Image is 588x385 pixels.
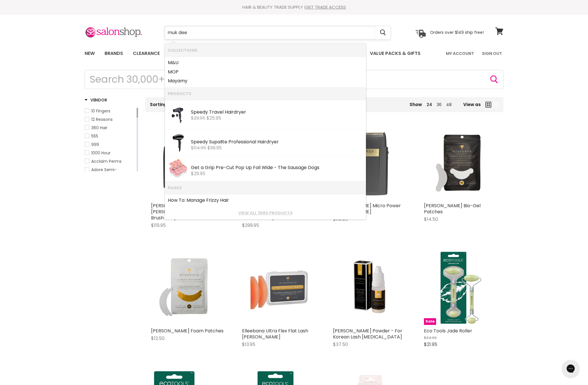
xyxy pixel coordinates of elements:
img: Wahl Micro Power Shaver [333,126,407,200]
button: Search [375,26,390,39]
img: Elleebana ElleeLuxe Foam Patches [151,251,225,325]
li: Products: Speedy Supalite Professional Hairdryer [165,130,366,156]
a: 360 Hair [85,125,135,131]
img: Elleebana ElleePure Bio-Gel Patches [424,126,498,200]
s: $114.95 [191,145,206,151]
a: Mayamy [168,76,363,86]
a: Brands [100,47,127,60]
span: $37.50 [333,341,348,348]
a: Clearance [129,47,164,60]
img: SPT001_200x.jpg [170,103,186,127]
form: Product [85,70,503,89]
a: Eco Tools Jade RollerSale [424,251,498,325]
a: MOP [168,67,363,77]
a: Sign Out [479,47,505,60]
span: $14.50 [424,216,438,223]
span: Adore Semi-Permanent Hair Color [91,167,135,179]
a: 10 Fingers [85,108,135,114]
span: $21.95 [424,341,437,348]
a: [PERSON_NAME] Foam Patches [151,327,224,334]
span: $13.95 [242,341,255,348]
li: Pages [165,181,366,194]
iframe: Gorgias live chat messenger [559,358,582,379]
div: Speedy Supalite Professional Hairdryer [191,139,363,145]
li: Products: Speedy Travel Hairdryer [165,100,366,130]
li: Collections [165,44,366,57]
span: $12.50 [151,335,165,342]
img: Elleebana ElleeMix Powder - For Korean Lash Lift Technique [333,251,407,325]
div: HAIR & BEAUTY TRADE SUPPLY | [77,4,511,10]
a: Acclaim Perms [85,158,135,164]
p: Orders over $149 ship free! [430,30,484,35]
span: View as [463,102,481,107]
img: Wahl Micro Power Shaver + Razor + Fade Brush - September Promo! [151,126,225,200]
span: $299.95 [242,222,259,229]
li: Collections: Mayamy [165,76,366,87]
li: Products [165,87,366,100]
nav: Main [77,45,511,62]
span: $25.95 [206,115,221,121]
form: Product [164,26,391,40]
span: $24.99 [424,335,437,340]
div: Speedy Travel Hairdryer [191,110,363,116]
span: $29.95 [191,170,205,177]
a: 36 [437,102,442,108]
span: $99.95 [207,145,222,151]
a: Adore Semi-Permanent Hair Color [85,166,135,179]
li: Products: Get a Grip Pre-Cut Pop Up Foil Wide - The Sausage Dogs [165,156,366,181]
input: Search [165,26,375,39]
li: View All [165,206,366,219]
img: Eco Tools Jade Roller [424,251,498,325]
a: Elleebana Ultra Flex Flat Lash [PERSON_NAME] [242,327,308,340]
span: 10 Fingers [91,108,110,114]
span: 12 Reasons [91,116,113,122]
a: 12 Reasons [85,116,135,123]
a: My Account [442,47,477,60]
img: GG01_200x.jpg [168,158,188,179]
a: 1000 Hour [85,150,135,156]
a: 24 [427,102,432,108]
span: 555 [91,133,98,139]
span: Show [410,101,422,108]
a: M&U [168,58,363,67]
div: Get a Grip Pre-Cut Pop Up Foil Wide - The Sausage Dogs [191,165,363,171]
li: Collections: M&U [165,57,366,67]
a: GET TRADE ACCESS [306,4,346,10]
img: Elleebana Ultra Flex Flat Lash Shields [242,251,316,325]
span: $119.95 [151,222,166,229]
a: Value Packs & Gifts [366,47,425,60]
a: [PERSON_NAME] Micro Power [PERSON_NAME] [333,202,401,215]
span: 999 [91,142,99,147]
a: 999 [85,141,135,148]
s: $29.95 [191,115,205,121]
a: Eco Tools Jade Roller [424,327,472,334]
img: SP4000BL_9696e14e-c360-4ff8-b0ed-d20252c0bf3b_200x.jpg [168,133,188,153]
span: Acclaim Perms [91,158,122,164]
span: 1000 Hour [91,150,111,156]
li: Pages: How To: Manage Frizzy Hair [165,194,366,206]
a: 555 [85,133,135,139]
ul: Main menu [80,45,434,62]
a: [PERSON_NAME] Bio-Gel Patches [424,202,481,215]
span: Sale [424,318,436,325]
a: [PERSON_NAME] Powder - For Korean Lash [MEDICAL_DATA] [333,327,402,340]
a: View all 3580 products [168,211,363,215]
a: New [80,47,99,60]
span: 360 Hair [91,125,107,131]
h3: Vendor [85,97,107,103]
label: Sorting [150,102,167,107]
input: Search [85,70,503,89]
a: [PERSON_NAME] Micro Power [PERSON_NAME] + Razor + Fade Brush - September Promo! [151,202,224,221]
button: Search [490,75,499,84]
a: 48 [446,102,452,108]
li: Collections: MOP [165,67,366,77]
a: How To: Manage Frizzy Hair [168,196,363,205]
